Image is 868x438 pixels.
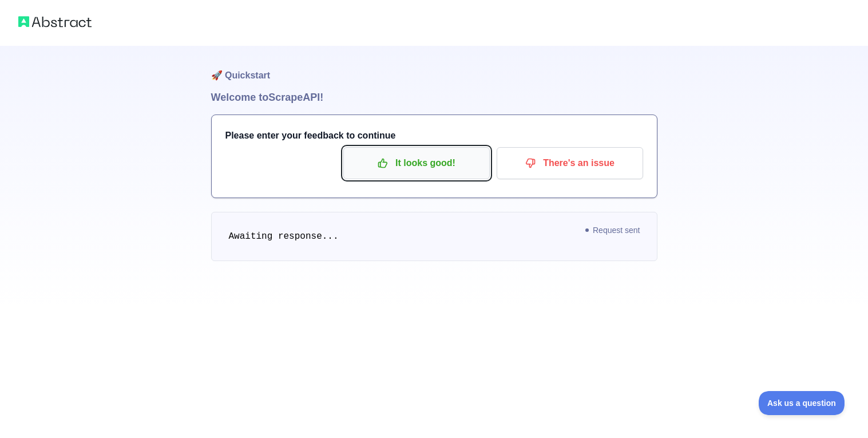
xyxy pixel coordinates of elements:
p: It looks good! [352,153,481,173]
p: There's an issue [505,153,635,173]
h1: Welcome to Scrape API! [211,89,657,105]
span: Awaiting response... [229,231,339,242]
h1: 🚀 Quickstart [211,46,657,89]
img: Abstract logo [18,14,92,30]
h3: Please enter your feedback to continue [225,129,643,143]
button: It looks good! [343,147,490,179]
button: There's an issue [497,147,643,179]
span: Request sent [580,223,646,237]
iframe: Toggle Customer Support [759,391,845,415]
